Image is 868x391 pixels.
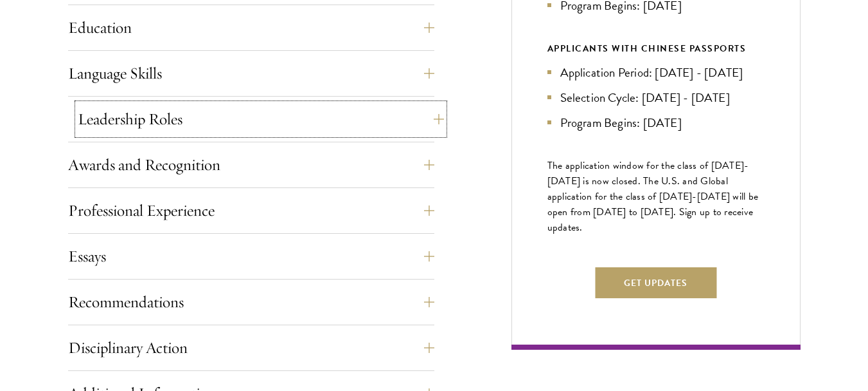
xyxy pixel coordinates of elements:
[547,158,759,235] span: The application window for the class of [DATE]-[DATE] is now closed. The U.S. and Global applicat...
[68,241,434,272] button: Essays
[547,113,765,132] li: Program Begins: [DATE]
[547,41,765,57] div: APPLICANTS WITH CHINESE PASSPORTS
[68,149,434,180] button: Awards and Recognition
[547,88,765,107] li: Selection Cycle: [DATE] - [DATE]
[547,63,765,82] li: Application Period: [DATE] - [DATE]
[595,267,716,298] button: Get Updates
[68,332,434,363] button: Disciplinary Action
[68,58,434,89] button: Language Skills
[68,12,434,43] button: Education
[68,287,434,318] button: Recommendations
[78,104,444,135] button: Leadership Roles
[68,195,434,226] button: Professional Experience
